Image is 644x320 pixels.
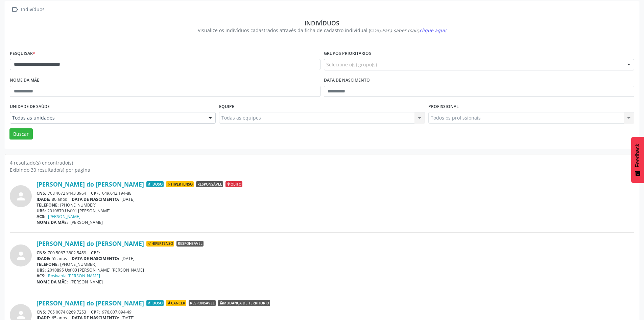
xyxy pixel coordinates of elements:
span: ACS: [37,214,46,219]
button: Buscar [9,128,33,140]
span: Mudança de território [218,300,270,306]
span: Responsável [176,241,204,247]
span: Responsável [196,181,223,187]
span: Hipertenso [146,241,174,247]
div: 708 4072 9443 3964 [37,190,634,196]
label: Unidade de saúde [10,102,50,112]
div: Visualize os indivíduos cadastrados através da ficha de cadastro individual (CDS). [15,27,629,34]
a: [PERSON_NAME] do [PERSON_NAME] [37,240,144,247]
span: [PERSON_NAME] [70,219,103,225]
span: CPF: [91,190,100,196]
span: CPF: [91,250,100,256]
span: Idoso [146,300,164,306]
div: [PHONE_NUMBER] [37,202,634,208]
span: IDADE: [37,256,50,261]
div: 2010895 Usf 03 [PERSON_NAME] [PERSON_NAME] [37,267,634,273]
div: 4 resultado(s) encontrado(s) [10,159,634,166]
label: Grupos prioritários [324,48,371,59]
a:  Indivíduos [10,5,46,15]
label: Nome da mãe [10,75,39,86]
label: Pesquisar [10,48,35,59]
div: Indivíduos [15,19,629,27]
span: UBS: [37,208,46,214]
span: NOME DA MÃE: [37,279,68,285]
span: CNS: [37,309,46,315]
span: ACS: [37,273,46,279]
span: CNS: [37,190,46,196]
div: Exibindo 30 resultado(s) por página [10,166,634,173]
div: 2010879 Usf 01 [PERSON_NAME] [37,208,634,214]
span: Responsável [189,300,216,306]
span: Todas as unidades [12,114,202,121]
span: Hipertenso [166,181,194,187]
span: DATA DE NASCIMENTO: [72,196,119,202]
a: [PERSON_NAME] [48,214,80,219]
span: 049.642.194-88 [102,190,132,196]
span: Óbito [225,181,242,187]
span: TELEFONE: [37,261,59,267]
span: 976.007.094-49 [102,309,132,315]
span: NOME DA MÃE: [37,219,68,225]
span: Idoso [146,181,164,187]
label: Equipe [219,102,234,112]
a: [PERSON_NAME] do [PERSON_NAME] [37,299,144,307]
span: CPF: [91,309,100,315]
span: IDADE: [37,196,50,202]
span: UBS: [37,267,46,273]
label: Profissional [428,102,459,112]
span: clique aqui! [420,27,446,34]
div: 700 5067 3802 5459 [37,250,634,256]
span: Selecione o(s) grupo(s) [326,61,377,68]
label: Data de nascimento [324,75,370,86]
i: person [15,190,27,202]
a: Rosivania [PERSON_NAME] [48,273,100,279]
span: [DATE] [121,196,135,202]
span: Feedback [635,144,641,167]
span: [DATE] [121,256,135,261]
div: 55 anos [37,256,634,261]
div: [PHONE_NUMBER] [37,261,634,267]
span: TELEFONE: [37,202,59,208]
i: Para saber mais, [382,27,446,34]
span: CNS: [37,250,46,256]
span: Câncer [166,300,186,306]
div: Indivíduos [20,5,46,15]
span: [PERSON_NAME] [70,279,103,285]
div: 705 0074 0269 7253 [37,309,634,315]
i:  [10,5,20,15]
i: person [15,250,27,262]
a: [PERSON_NAME] do [PERSON_NAME] [37,180,144,188]
div: 80 anos [37,196,634,202]
button: Feedback - Mostrar pesquisa [631,137,644,183]
span: DATA DE NASCIMENTO: [72,256,119,261]
span: -- [102,250,105,256]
